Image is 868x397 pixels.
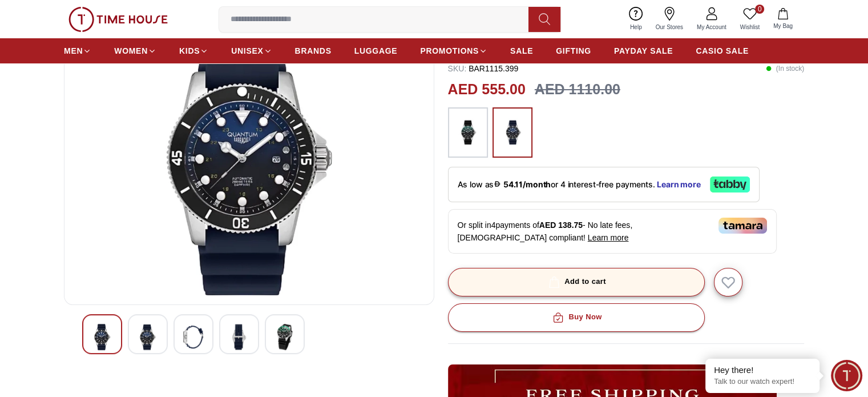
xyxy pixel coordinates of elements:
[556,41,591,61] a: GIFTING
[64,41,91,61] a: MEN
[766,63,804,74] p: ( In stock )
[295,45,332,57] span: BRANDS
[736,23,764,31] span: Wishlist
[68,7,168,32] img: ...
[179,45,200,57] span: KIDS
[769,22,797,30] span: My Bag
[448,209,777,254] div: Or split in 4 payments of - No late fees, [DEMOGRAPHIC_DATA] compliant!
[92,324,112,350] img: QUANTUM Men Automatic Dark Green Dial Watch - BAR1115.371
[138,324,158,350] img: QUANTUM Men Automatic Dark Green Dial Watch - BAR1115.371
[448,303,705,332] button: Buy Now
[448,268,705,296] button: Add to cart
[295,41,332,61] a: BRANDS
[448,79,526,101] h2: AED 555.00
[588,233,629,242] span: Learn more
[354,45,398,57] span: LUGGAGE
[448,63,519,74] p: BAR1115.399
[114,41,156,61] a: WOMEN
[649,5,690,34] a: Our Stores
[546,275,606,288] div: Add to cart
[614,45,673,57] span: PAYDAY SALE
[623,5,649,34] a: Help
[420,41,487,61] a: PROMOTIONS
[718,218,767,234] img: Tamara
[755,5,764,14] span: 0
[651,23,688,31] span: Our Stores
[510,41,533,61] a: SALE
[714,377,811,387] p: Talk to our watch expert!
[510,45,533,57] span: SALE
[64,45,83,57] span: MEN
[696,41,749,61] a: CASIO SALE
[179,41,208,61] a: KIDS
[831,360,862,391] div: Chat Widget
[274,324,295,350] img: QUANTUM Men Automatic Dark Green Dial Watch - BAR1115.371
[733,5,766,34] a: 0Wishlist
[714,364,811,376] div: Hey there!
[550,311,601,324] div: Buy Now
[183,324,204,350] img: QUANTUM Men Automatic Dark Green Dial Watch - BAR1115.371
[539,220,583,230] span: AED 138.75
[614,41,673,61] a: PAYDAY SALE
[535,79,620,101] h3: AED 1110.00
[625,23,647,31] span: Help
[454,113,482,152] img: ...
[229,324,249,350] img: QUANTUM Men Automatic Dark Green Dial Watch - BAR1115.371
[696,45,749,57] span: CASIO SALE
[766,6,800,33] button: My Bag
[692,23,731,31] span: My Account
[448,64,467,73] span: SKU :
[498,113,527,152] img: ...
[556,45,591,57] span: GIFTING
[420,45,479,57] span: PROMOTIONS
[231,45,263,57] span: UNISEX
[354,41,398,61] a: LUGGAGE
[74,21,425,295] img: QUANTUM Men Automatic Dark Green Dial Watch - BAR1115.371
[231,41,272,61] a: UNISEX
[114,45,148,57] span: WOMEN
